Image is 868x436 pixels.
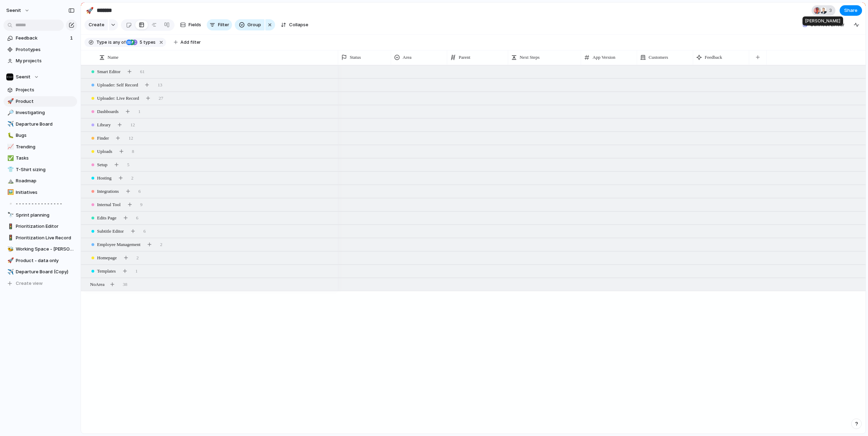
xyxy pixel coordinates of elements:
[6,200,13,207] button: ▫️
[84,19,108,30] button: Create
[16,223,75,230] span: Prioritization Editor
[235,19,265,30] button: Group
[16,121,75,128] span: Departure Board
[6,212,13,219] button: 🔭
[97,135,109,142] span: Finder
[189,21,201,28] span: Fields
[4,96,77,107] a: 🚀Product
[800,20,847,30] button: Connect Linear
[593,54,615,61] span: App Version
[829,7,834,14] span: 3
[16,257,75,264] span: Product - data only
[7,109,12,117] div: 🔎
[16,177,75,184] span: Roadmap
[7,245,12,253] div: 🐝
[97,121,111,128] span: Library
[6,143,13,150] button: 📈
[6,223,13,230] button: 🚦
[6,177,13,184] button: ⛰️
[108,54,118,61] span: Name
[7,132,12,140] div: 🐛
[16,280,43,287] span: Create view
[278,19,311,30] button: Collapse
[7,143,12,151] div: 📈
[107,38,127,46] button: isany of
[16,46,75,53] span: Prototypes
[143,228,146,235] span: 6
[97,148,112,155] span: Uploads
[802,16,843,26] div: [PERSON_NAME]
[16,200,75,207] span: - - - - - - - - - - - - - - -
[4,255,77,266] a: 🚀Product - data only
[207,19,232,30] button: Filter
[3,5,33,16] button: Seenit
[177,19,204,30] button: Fields
[6,189,13,196] button: 🖼️
[4,119,77,129] a: ✈️Departure Board
[4,153,77,163] a: ✅Tasks
[4,198,77,209] div: ▫️- - - - - - - - - - - - - - -
[7,268,12,276] div: ✈️
[130,121,135,128] span: 12
[108,39,112,45] span: is
[7,188,12,196] div: 🖼️
[6,109,13,116] button: 🔎
[4,85,77,95] a: Projects
[136,215,138,221] span: 6
[84,5,95,16] button: 🚀
[158,82,162,89] span: 13
[6,257,13,264] button: 🚀
[16,246,75,253] span: Working Space - [PERSON_NAME]
[6,132,13,139] button: 🐛
[90,281,104,288] span: No Area
[6,166,13,173] button: 👕
[6,155,13,162] button: ✅
[97,254,117,261] span: Homepage
[6,268,13,275] button: ✈️
[7,166,12,174] div: 👕
[4,56,77,66] a: My projects
[16,155,75,162] span: Tasks
[16,268,75,275] span: Departure Board (Copy)
[97,215,116,221] span: Edits Page
[97,228,124,235] span: Subtitle Editor
[129,135,133,142] span: 12
[97,201,121,208] span: Internal Tool
[6,246,13,253] button: 🐝
[7,200,12,208] div: ▫️
[132,148,134,155] span: 8
[97,188,119,195] span: Integrations
[16,98,75,105] span: Product
[138,108,141,115] span: 1
[16,166,75,173] span: T-Shirt sizing
[136,254,139,261] span: 2
[127,161,130,168] span: 5
[16,57,75,64] span: My projects
[7,256,12,265] div: 🚀
[4,278,77,289] button: Create view
[4,107,77,118] div: 🔎Investigating
[4,233,77,243] div: 🚦Prioritization Live Record
[4,187,77,198] a: 🖼️Initiatives
[520,54,540,61] span: Next Steps
[350,54,361,61] span: Status
[112,39,125,45] span: any of
[7,154,12,162] div: ✅
[289,21,308,28] span: Collapse
[16,234,75,241] span: Prioritization Live Record
[123,281,127,288] span: 38
[89,21,104,28] span: Create
[459,54,470,61] span: Parent
[7,211,12,219] div: 🔭
[4,267,77,277] a: ✈️Departure Board (Copy)
[247,21,261,28] span: Group
[7,223,12,231] div: 🚦
[4,176,77,186] a: ⛰️Roadmap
